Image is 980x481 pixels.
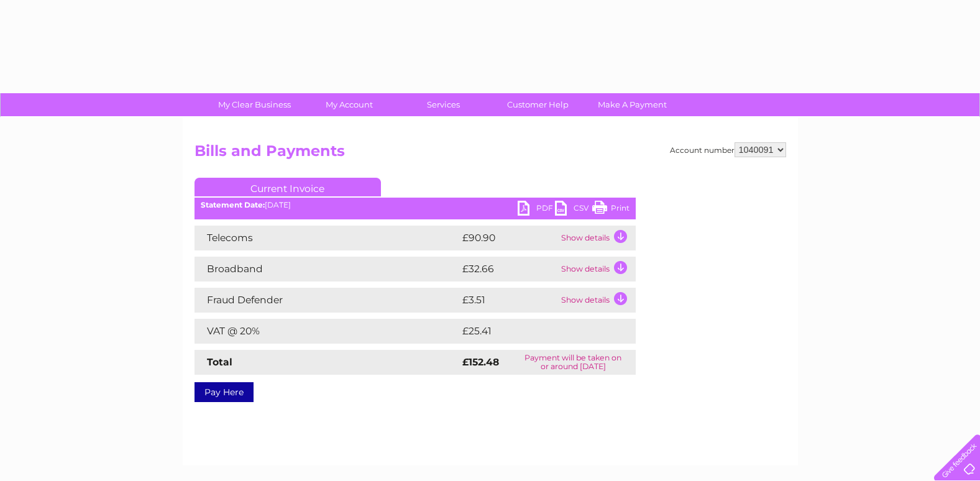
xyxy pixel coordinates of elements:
[195,319,459,344] td: VAT @ 20%
[518,201,555,219] a: PDF
[487,93,589,116] a: Customer Help
[195,382,254,402] a: Pay Here
[298,93,400,116] a: My Account
[195,257,459,282] td: Broadband
[558,226,636,250] td: Show details
[670,142,786,157] div: Account number
[459,257,558,282] td: £32.66
[201,200,265,209] b: Statement Date:
[459,319,610,344] td: £25.41
[592,201,630,219] a: Print
[555,201,592,219] a: CSV
[462,356,499,368] strong: £152.48
[459,288,558,313] td: £3.51
[195,201,636,209] div: [DATE]
[581,93,684,116] a: Make A Payment
[195,142,786,166] h2: Bills and Payments
[459,226,558,250] td: £90.90
[558,288,636,313] td: Show details
[392,93,495,116] a: Services
[195,226,459,250] td: Telecoms
[511,350,636,375] td: Payment will be taken on or around [DATE]
[558,257,636,282] td: Show details
[195,178,381,196] a: Current Invoice
[195,288,459,313] td: Fraud Defender
[207,356,232,368] strong: Total
[203,93,306,116] a: My Clear Business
